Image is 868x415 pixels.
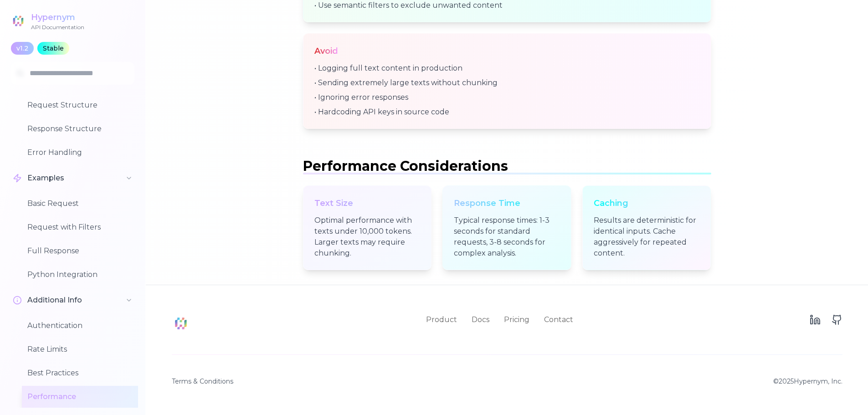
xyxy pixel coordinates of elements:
[22,386,138,408] button: Performance
[504,314,529,325] a: Pricing
[7,167,138,189] button: Examples
[172,314,190,333] img: Hypernym Logo
[22,264,138,286] button: Python Integration
[172,377,233,386] a: Terms & Conditions
[22,142,138,164] button: Error Handling
[426,314,457,325] a: Product
[22,118,138,140] button: Response Structure
[314,46,338,56] span: Avoid
[27,173,64,184] span: Examples
[22,94,138,116] button: Request Structure
[314,77,700,88] li: • Sending extremely large texts without chunking
[22,362,138,384] button: Best Practices
[314,63,700,74] li: • Logging full text content in production
[594,215,700,259] p: Results are deterministic for identical inputs. Cache aggressively for repeated content.
[594,197,700,210] h3: Caching
[11,42,34,55] div: v1.2
[472,314,489,325] a: Docs
[22,240,138,262] button: Full Response
[11,11,84,31] a: HypernymAPI Documentation
[773,377,842,386] p: © 2025 Hypernym, Inc.
[37,42,69,55] div: Stable
[454,215,560,259] p: Typical response times: 1-3 seconds for standard requests, 3-8 seconds for complex analysis.
[10,13,26,29] img: Hypernym Logo
[31,24,84,31] div: API Documentation
[31,11,84,24] div: Hypernym
[544,314,573,325] a: Contact
[314,107,700,118] li: • Hardcoding API keys in source code
[454,197,560,210] h3: Response Time
[7,289,138,311] button: Additional Info
[22,193,138,215] button: Basic Request
[22,216,138,238] button: Request with Filters
[314,197,421,210] h3: Text Size
[314,215,421,259] p: Optimal performance with texts under 10,000 tokens. Larger texts may require chunking.
[303,158,508,174] span: Performance Considerations
[27,295,82,306] span: Additional Info
[22,338,138,360] button: Rate Limits
[314,92,700,103] li: • Ignoring error responses
[22,315,138,337] button: Authentication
